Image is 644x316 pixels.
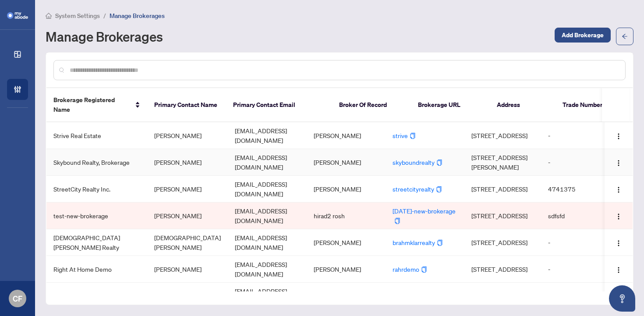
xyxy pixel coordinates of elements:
[612,155,626,169] button: Logo
[556,88,617,122] th: Trade Number
[612,209,626,223] button: Logo
[393,207,456,224] a: [DATE]-new-brokerageCopy
[615,160,622,167] img: Logo
[46,13,52,19] span: home
[436,160,442,166] span: copy
[411,88,490,122] th: Brokerage URL
[103,11,106,21] li: /
[562,28,604,42] span: Add Brokerage
[615,133,622,140] img: Logo
[615,186,622,193] img: Logo
[147,122,228,149] td: [PERSON_NAME]
[46,229,147,256] td: [DEMOGRAPHIC_DATA][PERSON_NAME] Realty
[46,256,147,283] td: Right At Home Demo
[394,216,400,225] button: Copy
[421,264,427,274] button: Copy
[490,88,556,122] th: Address
[226,88,332,122] th: Primary Contact Email
[147,202,228,229] td: [PERSON_NAME]
[541,256,602,283] td: -
[612,235,626,249] button: Logo
[437,240,443,246] span: copy
[471,153,534,172] span: [STREET_ADDRESS][PERSON_NAME]
[393,158,442,166] a: skyboundrealtyCopy
[555,28,611,43] button: Add Brokerage
[46,122,147,149] td: Strive Real Estate
[110,12,165,20] span: Manage Brokerages
[393,131,416,139] a: striveCopy
[541,202,602,229] td: sdfsfd
[541,176,602,202] td: 4741375
[541,149,602,176] td: -
[7,12,28,19] img: logo
[228,256,307,283] td: [EMAIL_ADDRESS][DOMAIN_NAME]
[147,149,228,176] td: [PERSON_NAME]
[55,12,100,20] span: System Settings
[307,176,386,202] td: [PERSON_NAME]
[609,285,635,312] button: Open asap
[46,29,163,43] h1: Manage Brokerages
[436,184,442,194] button: Copy
[471,238,534,247] span: [STREET_ADDRESS]
[228,202,307,229] td: [EMAIL_ADDRESS][DOMAIN_NAME]
[541,229,602,256] td: -
[421,266,427,273] span: copy
[471,264,534,274] span: [STREET_ADDRESS]
[13,292,22,305] span: CF
[393,185,442,193] a: streetcityrealtyCopy
[228,149,307,176] td: [EMAIL_ADDRESS][DOMAIN_NAME]
[53,95,130,114] span: Brokerage Registered Name
[393,265,427,273] a: rahrdemoCopy
[46,88,147,122] th: Brokerage Registered Name
[46,202,147,229] td: test-new-brokerage
[612,262,626,276] button: Logo
[46,149,147,176] td: Skybound Realty, Brokerage
[615,213,622,220] img: Logo
[436,186,442,192] span: copy
[541,122,602,149] td: -
[471,184,534,194] span: [STREET_ADDRESS]
[147,88,226,122] th: Primary Contact Name
[612,182,626,196] button: Logo
[147,176,228,202] td: [PERSON_NAME]
[307,149,386,176] td: [PERSON_NAME]
[307,122,386,149] td: [PERSON_NAME]
[436,157,442,167] button: Copy
[394,218,400,224] span: copy
[228,229,307,256] td: [EMAIL_ADDRESS][DOMAIN_NAME]
[471,211,534,220] span: [STREET_ADDRESS]
[332,88,411,122] th: Broker Of Record
[228,176,307,202] td: [EMAIL_ADDRESS][DOMAIN_NAME]
[471,131,534,140] span: [STREET_ADDRESS]
[615,266,622,273] img: Logo
[46,176,147,202] td: StreetCity Realty Inc.
[147,256,228,283] td: [PERSON_NAME]
[612,128,626,142] button: Logo
[228,122,307,149] td: [EMAIL_ADDRESS][DOMAIN_NAME]
[410,133,416,139] span: copy
[410,131,416,140] button: Copy
[615,240,622,247] img: Logo
[393,238,443,246] a: brahmklarrealtyCopy
[622,33,628,39] span: arrow-left
[147,229,228,256] td: [DEMOGRAPHIC_DATA][PERSON_NAME]
[307,256,386,283] td: [PERSON_NAME]
[307,202,386,229] td: hirad2 rosh
[437,238,443,247] button: Copy
[307,229,386,256] td: [PERSON_NAME]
